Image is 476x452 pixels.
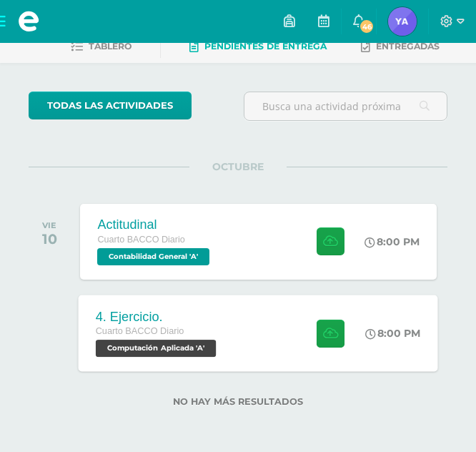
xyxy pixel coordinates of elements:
label: No hay más resultados [29,396,447,407]
div: Actitudinal [97,217,213,232]
a: Pendientes de entrega [189,35,327,58]
div: 4. Ejercicio. [96,309,220,324]
a: todas las Actividades [29,92,192,119]
span: Computación Aplicada 'A' [96,340,217,357]
div: VIE [42,220,57,230]
span: Tablero [89,41,132,51]
span: Pendientes de entrega [204,41,327,51]
span: OCTUBRE [189,160,287,173]
span: Entregadas [376,41,440,51]
span: 46 [359,19,375,34]
span: Cuarto BACCO Diario [97,235,184,245]
span: Cuarto BACCO Diario [96,326,184,336]
a: Tablero [71,35,132,58]
input: Busca una actividad próxima aquí... [244,92,447,120]
a: Entregadas [361,35,440,58]
div: 8:00 PM [365,235,420,248]
img: 297f1c45da91b329a36452477395b55e.png [388,7,417,36]
div: 8:00 PM [365,327,421,340]
div: 10 [42,230,57,247]
span: Contabilidad General 'A' [97,248,209,265]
